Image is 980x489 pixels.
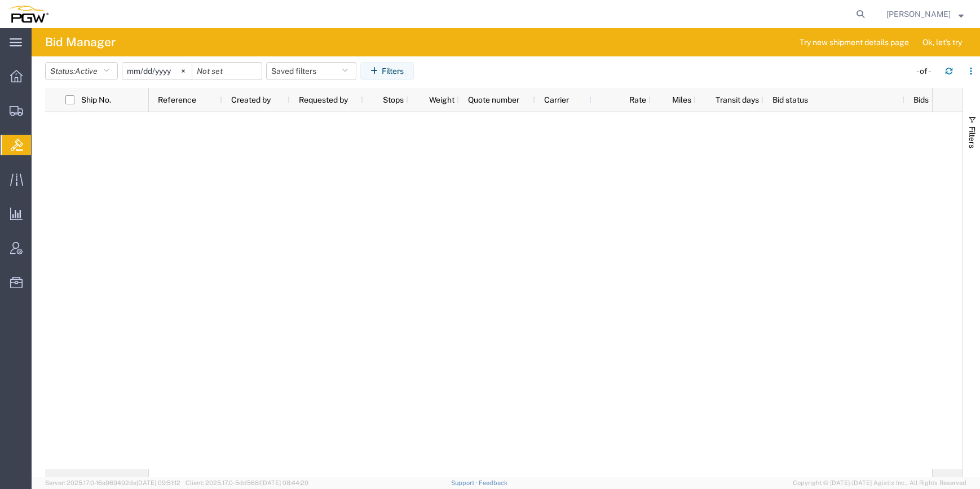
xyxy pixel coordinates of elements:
span: Bid status [772,95,808,104]
span: Weight [417,95,454,104]
span: Miles [660,95,691,104]
span: Server: 2025.17.0-16a969492de [45,479,180,486]
div: - of - [916,65,936,77]
span: Ksenia Gushchina-Kerecz [886,8,951,20]
h4: Bid Manager [45,28,116,56]
span: Filters [968,126,977,148]
a: Feedback [479,479,507,486]
span: Ship No. [81,95,111,104]
span: Requested by [299,95,348,104]
button: [PERSON_NAME] [886,7,964,21]
input: Not set [122,63,192,80]
span: Created by [231,95,271,104]
span: Carrier [544,95,569,104]
span: [DATE] 09:51:12 [136,479,180,486]
span: Reference [158,95,196,104]
input: Not set [192,63,262,80]
span: Quote number [468,95,519,104]
button: Ok, let's try [913,33,972,51]
span: Bids [913,95,929,104]
span: Rate [601,95,646,104]
span: Stops [372,95,404,104]
img: logo [8,6,48,23]
span: Active [75,67,98,76]
button: Filters [360,62,414,80]
a: Support [451,479,479,486]
span: Transit days [705,95,759,104]
span: Copyright © [DATE]-[DATE] Agistix Inc., All Rights Reserved [793,478,966,488]
button: Status:Active [45,62,118,80]
button: Saved filters [266,62,356,80]
span: Client: 2025.17.0-5dd568f [186,479,308,486]
span: Try new shipment details page [800,37,909,49]
span: [DATE] 08:44:20 [261,479,308,486]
